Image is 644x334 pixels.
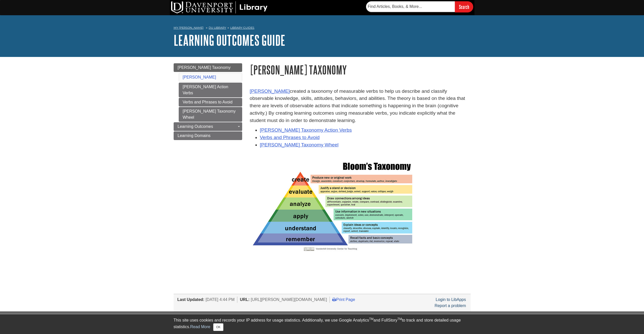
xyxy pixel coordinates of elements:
span: [DATE] 4:44 PM [206,297,235,302]
span: Last Updated: [177,297,205,302]
a: [PERSON_NAME] [250,88,290,94]
img: DU Library [171,1,268,13]
a: [PERSON_NAME] Taxonomy Wheel [179,107,242,122]
a: Verbs and Phrases to Avoid [179,98,242,107]
span: [PERSON_NAME] Taxonomy [178,65,231,70]
button: Close [213,323,223,331]
form: Searches DU Library's articles, books, and more [366,1,473,12]
span: Learning Domains [178,133,211,138]
a: My [PERSON_NAME] [174,26,204,30]
a: [PERSON_NAME] [183,75,216,79]
a: Verbs and Phrases to Avoid [260,135,320,140]
p: created a taxonomy of measurable verbs to help us describe and classify observable knowledge, ski... [250,88,471,124]
a: [PERSON_NAME] Taxonomy Wheel [260,142,339,147]
a: [PERSON_NAME] Taxonomy [174,63,242,72]
span: Learning Outcomes [178,124,213,129]
sup: TM [369,317,373,321]
a: [PERSON_NAME] Action Verbs [179,83,242,97]
a: Report a problem [435,303,466,308]
span: [URL][PERSON_NAME][DOMAIN_NAME] [251,297,327,302]
a: Read More [190,325,210,329]
a: DU Library [209,26,226,29]
a: Print Page [332,297,355,302]
nav: breadcrumb [174,24,471,33]
a: [PERSON_NAME] Taxonomy Action Verbs [260,127,352,133]
a: Learning Outcomes Guide [174,32,285,48]
input: Find Articles, Books, & More... [366,1,455,12]
a: Library Guides [230,26,254,29]
div: This site uses cookies and records your IP address for usage statistics. Additionally, we use Goo... [174,317,471,331]
div: Guide Page Menu [174,63,242,140]
a: Learning Outcomes [174,122,242,131]
input: Search [455,1,473,12]
h1: [PERSON_NAME] Taxonomy [250,63,471,76]
sup: TM [398,317,402,321]
i: Print Page [332,297,336,301]
span: URL: [240,297,250,302]
a: Learning Domains [174,131,242,140]
a: Login to LibApps [436,297,466,302]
